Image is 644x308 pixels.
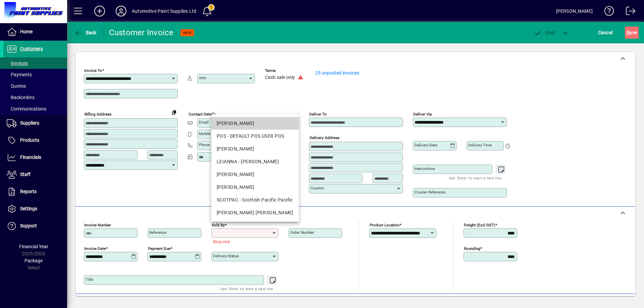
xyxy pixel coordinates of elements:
mat-label: Attn [199,76,206,80]
div: Automotive Paint Supplies Ltd [132,6,196,16]
a: Financials [3,149,67,166]
a: Backorders [3,92,67,103]
app-page-header-button: Back [67,27,104,39]
mat-label: Rounding [464,246,480,251]
mat-option: SHALINI - Shalini Cyril [211,206,299,219]
div: [PERSON_NAME] [217,120,293,127]
a: 25 unposted invoices [315,70,359,76]
a: Support [3,218,67,234]
span: ost [534,30,555,35]
div: [PERSON_NAME] [217,145,293,152]
mat-label: Delivery status [213,254,239,258]
span: Back [74,30,97,35]
span: S [627,30,629,35]
mat-label: Email [199,120,209,125]
mat-label: Deliver via [413,112,432,117]
mat-label: Delivery date [415,143,437,147]
button: Back [72,27,98,39]
mat-label: Invoice date [84,246,106,251]
button: Save [625,27,639,39]
mat-label: Product location [370,223,399,227]
mat-option: SCOTPAC - Scottish Pacific Pacific [211,193,299,206]
mat-option: KIM - Kim Hinton [211,142,299,155]
a: Suppliers [3,115,67,132]
span: Cash sale only [265,75,295,80]
mat-label: Reference [149,230,166,235]
a: Logout [621,1,636,23]
button: Post [530,27,559,39]
span: Invoices [7,60,28,66]
span: Financial Year [19,244,48,249]
span: Backorders [7,95,35,100]
mat-label: Order number [290,230,314,235]
button: Profile [110,5,132,17]
span: Settings [20,206,37,211]
a: Knowledge Base [599,1,614,23]
span: NEW [183,31,192,35]
span: Home [20,29,33,34]
span: Quotes [7,83,26,89]
mat-label: Invoice number [84,223,111,227]
a: Staff [3,166,67,183]
mat-label: Payment due [148,246,170,251]
mat-label: Deliver To [309,112,327,117]
span: ave [627,27,637,38]
mat-label: Mobile [199,131,211,136]
span: Staff [20,172,31,177]
div: Customer Invoice [109,27,174,38]
button: Copy to Delivery address [169,107,179,118]
span: Customers [20,46,43,51]
a: Home [3,24,67,40]
a: Communications [3,103,67,115]
button: Add [89,5,110,17]
div: LEIANNA - [PERSON_NAME] [217,158,293,165]
mat-option: MAUREEN - Maureen Hinton [211,168,299,181]
mat-label: Title [86,277,93,282]
mat-hint: Use 'Enter' to start a new line [220,285,273,293]
mat-label: Courier Reference [415,190,445,194]
div: POS - DEFAULT POS USER POS [217,133,293,140]
span: Reports [20,189,37,194]
mat-error: Required [213,238,273,245]
div: [PERSON_NAME] [217,171,293,178]
span: Package [24,258,43,263]
span: Cancel [598,27,613,38]
a: Payments [3,69,67,80]
mat-label: Delivery time [468,143,492,147]
span: Terms [265,69,305,73]
a: Quotes [3,80,67,92]
mat-option: LEIANNA - Leianna Lemalu [211,155,299,168]
span: Suppliers [20,120,39,126]
span: Support [20,223,37,228]
button: Cancel [596,27,614,39]
span: P [545,30,548,35]
a: Invoices [3,57,67,69]
mat-label: Freight (excl GST) [464,223,495,227]
div: [PERSON_NAME] [PERSON_NAME] [217,209,293,216]
div: SCOTPAC - Scottish Pacific Pacific [217,196,293,204]
a: Products [3,132,67,149]
mat-label: Instructions [415,166,435,171]
span: Products [20,137,39,143]
div: [PERSON_NAME] [556,6,593,16]
mat-option: POS - DEFAULT POS USER POS [211,130,299,142]
span: Financials [20,155,41,160]
div: [PERSON_NAME] [217,184,293,191]
mat-option: MIKAYLA - Mikayla Hinton [211,181,299,193]
a: Reports [3,183,67,200]
mat-label: Sold by [212,223,225,227]
mat-label: Country [311,186,324,190]
a: Settings [3,201,67,217]
span: Communications [7,106,46,112]
mat-hint: Use 'Enter' to start a new line [449,174,501,182]
mat-option: DAVID - Dave Hinton [211,117,299,130]
mat-label: Invoice To [84,68,102,73]
span: Payments [7,72,32,77]
mat-label: Phone [199,142,210,147]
